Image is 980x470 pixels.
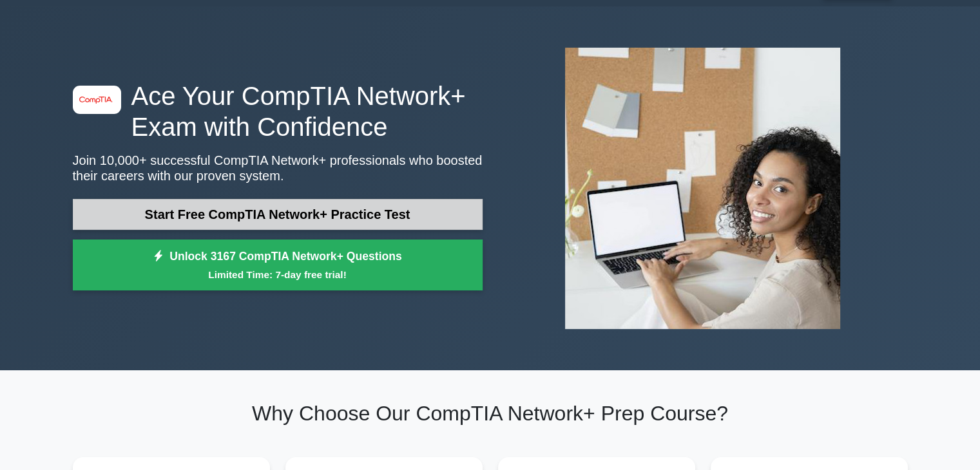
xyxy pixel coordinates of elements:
a: Start Free CompTIA Network+ Practice Test [73,199,483,230]
h1: Ace Your CompTIA Network+ Exam with Confidence [73,80,483,142]
h2: Why Choose Our CompTIA Network+ Prep Course? [73,401,908,426]
p: Join 10,000+ successful CompTIA Network+ professionals who boosted their careers with our proven ... [73,153,483,183]
a: Unlock 3167 CompTIA Network+ QuestionsLimited Time: 7-day free trial! [73,240,483,291]
small: Limited Time: 7-day free trial! [89,267,466,282]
